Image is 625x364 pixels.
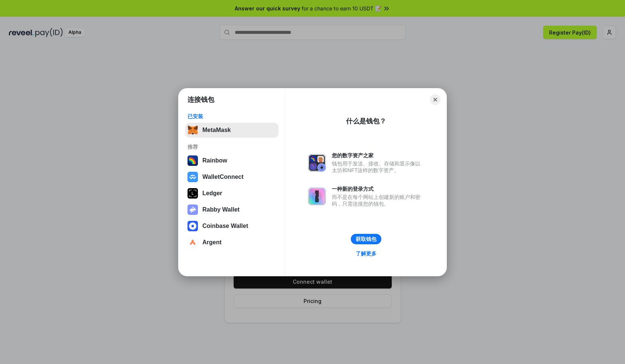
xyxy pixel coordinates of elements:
[185,153,279,168] button: Rainbow
[332,152,424,159] div: 您的数字资产之家
[187,188,198,199] img: svg+xml,%3Csvg%20xmlns%3D%22http%3A%2F%2Fwww.w3.org%2F2000%2Fsvg%22%20width%3D%2228%22%20height%3...
[187,144,276,150] div: 推荐
[187,125,198,135] img: svg+xml,%3Csvg%20fill%3D%22none%22%20height%3D%2233%22%20viewBox%3D%220%200%2035%2033%22%20width%...
[351,234,381,244] button: 获取钱包
[332,186,424,192] div: 一种新的登录方式
[187,95,214,104] h1: 连接钱包
[308,187,326,205] img: svg+xml,%3Csvg%20xmlns%3D%22http%3A%2F%2Fwww.w3.org%2F2000%2Fsvg%22%20fill%3D%22none%22%20viewBox...
[346,117,386,126] div: 什么是钱包？
[351,249,381,258] a: 了解更多
[202,239,222,246] div: Argent
[187,113,276,120] div: 已安装
[185,186,279,201] button: Ledger
[202,206,240,213] div: Rabby Wallet
[187,204,198,215] img: svg+xml,%3Csvg%20xmlns%3D%22http%3A%2F%2Fwww.w3.org%2F2000%2Fsvg%22%20fill%3D%22none%22%20viewBox...
[185,123,279,138] button: MetaMask
[202,174,244,180] div: WalletConnect
[185,235,279,250] button: Argent
[187,221,198,231] img: svg+xml,%3Csvg%20width%3D%2228%22%20height%3D%2228%22%20viewBox%3D%220%200%2028%2028%22%20fill%3D...
[332,160,424,174] div: 钱包用于发送、接收、存储和显示像以太坊和NFT这样的数字资产。
[187,155,198,166] img: svg+xml,%3Csvg%20width%3D%22120%22%20height%3D%22120%22%20viewBox%3D%220%200%20120%20120%22%20fil...
[202,223,248,229] div: Coinbase Wallet
[185,170,279,184] button: WalletConnect
[356,236,376,242] div: 获取钱包
[356,250,376,257] div: 了解更多
[185,202,279,217] button: Rabby Wallet
[332,194,424,207] div: 而不是在每个网站上创建新的账户和密码，只需连接您的钱包。
[185,219,279,233] button: Coinbase Wallet
[202,127,231,133] div: MetaMask
[202,190,222,197] div: Ledger
[202,157,227,164] div: Rainbow
[187,172,198,182] img: svg+xml,%3Csvg%20width%3D%2228%22%20height%3D%2228%22%20viewBox%3D%220%200%2028%2028%22%20fill%3D...
[430,94,440,105] button: Close
[187,237,198,248] img: svg+xml,%3Csvg%20width%3D%2228%22%20height%3D%2228%22%20viewBox%3D%220%200%2028%2028%22%20fill%3D...
[308,154,326,172] img: svg+xml,%3Csvg%20xmlns%3D%22http%3A%2F%2Fwww.w3.org%2F2000%2Fsvg%22%20fill%3D%22none%22%20viewBox...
